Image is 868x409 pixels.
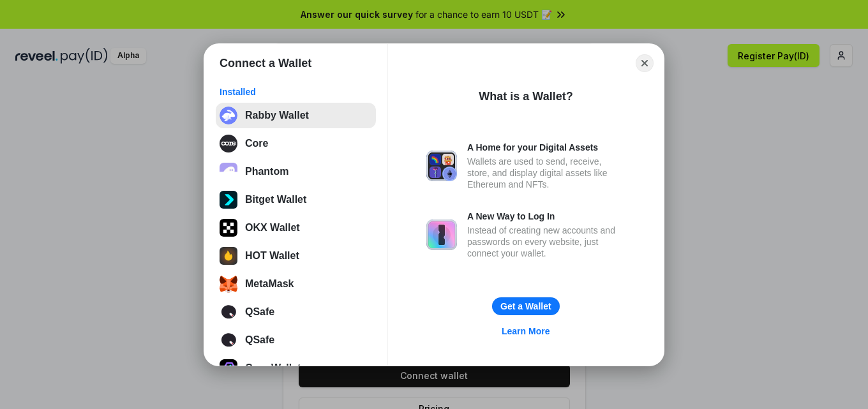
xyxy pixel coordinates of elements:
div: Installed [220,86,372,98]
a: Learn More [494,323,557,339]
div: OKX Wallet [245,222,300,234]
img: svg+xml,%3Csvg%20xmlns%3D%22http%3A%2F%2Fwww.w3.org%2F2000%2Fsvg%22%20fill%3D%22none%22%20viewBox... [426,219,457,250]
button: QSafe [216,299,376,325]
div: Instead of creating new accounts and passwords on every website, just connect your wallet. [467,225,625,259]
div: A Home for your Digital Assets [467,142,625,153]
button: Core [216,131,376,156]
div: Rabby Wallet [245,110,309,121]
div: What is a Wallet? [479,89,572,104]
button: Get a Wallet [492,297,560,315]
div: QSafe [245,306,274,318]
img: svg+xml;base64,PHN2ZyB3aWR0aD0iMzUiIGhlaWdodD0iMzQiIHZpZXdCb3g9IjAgMCAzNSAzNCIgZmlsbD0ibm9uZSIgeG... [220,275,237,293]
button: Close [636,54,654,72]
div: Core [245,138,268,149]
img: svg+xml;base64,PHN2ZyB3aWR0aD0iMzIiIGhlaWdodD0iMzIiIHZpZXdCb3g9IjAgMCAzMiAzMiIgZmlsbD0ibm9uZSIgeG... [220,107,237,124]
button: QSafe [216,327,376,353]
button: Rabby Wallet [216,103,376,128]
button: MetaMask [216,271,376,297]
div: A New Way to Log In [467,211,625,222]
button: Bitget Wallet [216,187,376,212]
img: XZRmBozM+jQCxxlIZCodRXfisRhA7d1o9+zzPz1SBJzuWECvGGsRfrhsLtwOpOv+T8fuZ+Z+JGOEd+e5WzUnmzPkAAAAASUVO... [220,359,237,377]
div: Learn More [502,325,550,337]
h1: Connect a Wallet [220,56,311,71]
img: svg+xml;base64,PHN2ZyB3aWR0aD0iNTEyIiBoZWlnaHQ9IjUxMiIgdmlld0JveD0iMCAwIDUxMiA1MTIiIGZpbGw9Im5vbm... [220,191,237,209]
img: 8zcXD2M10WKU0JIAAAAASUVORK5CYII= [220,247,237,265]
img: epq2vO3P5aLWl15yRS7Q49p1fHTx2Sgh99jU3kfXv7cnPATIVQHAx5oQs66JWv3SWEjHOsb3kKgmE5WNBxBId7C8gm8wEgOvz... [220,163,237,181]
div: OpenWallet [245,362,301,374]
div: Bitget Wallet [245,194,306,205]
button: OKX Wallet [216,215,376,241]
div: Wallets are used to send, receive, store, and display digital assets like Ethereum and NFTs. [467,156,625,190]
div: QSafe [245,334,274,346]
div: HOT Wallet [245,250,299,262]
div: Phantom [245,166,288,177]
button: HOT Wallet [216,243,376,269]
img: 5VZ71FV6L7PA3gg3tXrdQ+DgLhC+75Wq3no69P3MC0NFQpx2lL04Ql9gHK1bRDjsSBIvScBnDTk1WrlGIZBorIDEYJj+rhdgn... [220,219,237,237]
button: OpenWallet [216,355,376,381]
img: svg+xml,%3Csvg%20xmlns%3D%22http%3A%2F%2Fwww.w3.org%2F2000%2Fsvg%22%20fill%3D%22none%22%20viewBox... [426,151,457,181]
div: Get a Wallet [500,301,551,312]
img: svg+xml;base64,PHN2ZyB3aWR0aD0iMTI4IiBoZWlnaHQ9IjEyOCIgdmlld0JveD0iMCAwIDEyOCAxMjgiIGZpbGw9Im5vbm... [220,135,237,152]
img: svg+xml;base64,PD94bWwgdmVyc2lvbj0iMS4wIiBlbmNvZGluZz0iVVRGLTgiPz4KPHN2ZyB2ZXJzaW9uPSIxLjEiIHhtbG... [220,331,237,349]
div: MetaMask [245,278,294,290]
img: svg+xml;base64,PD94bWwgdmVyc2lvbj0iMS4wIiBlbmNvZGluZz0iVVRGLTgiPz4KPHN2ZyB2ZXJzaW9uPSIxLjEiIHhtbG... [220,303,237,321]
button: Phantom [216,159,376,184]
